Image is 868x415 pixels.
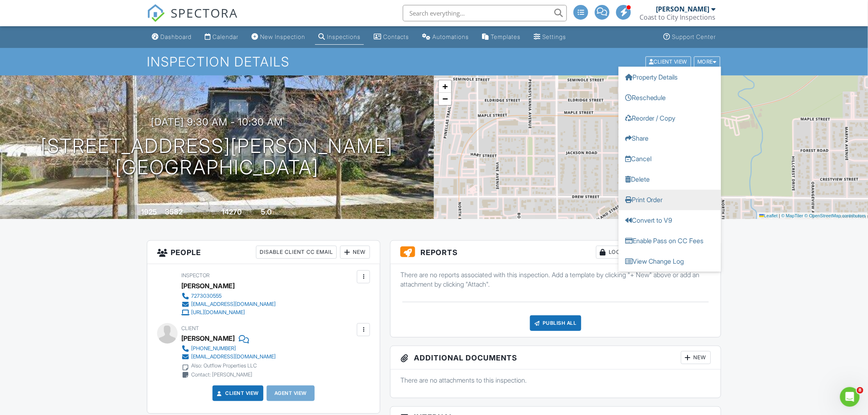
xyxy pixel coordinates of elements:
div: [PERSON_NAME] [656,5,710,13]
h1: Inspection Details [147,55,721,69]
a: Share [619,128,721,148]
div: Settings [542,33,566,40]
span: Inspector [181,272,210,278]
h3: [DATE] 9:30 am - 10:30 am [151,116,283,128]
a: Client View [645,58,693,64]
span: SPECTORA [171,4,238,21]
input: Search everything... [403,5,567,21]
p: There are no attachments to this inspection. [400,376,711,385]
div: New Inspection [260,33,305,40]
div: New [340,246,370,259]
a: Settings [530,30,569,45]
img: The Best Home Inspection Software - Spectora [147,4,165,22]
div: Contact: [PERSON_NAME] [191,372,252,378]
div: [PERSON_NAME] [181,280,235,292]
div: [EMAIL_ADDRESS][DOMAIN_NAME] [191,301,276,308]
div: Coast to City Inspections [640,13,716,21]
a: Dashboard [148,30,195,45]
div: 1925 [142,207,158,216]
div: Also: Outflow Properties LLC [191,363,257,369]
a: Convert to V9 [619,210,721,230]
div: Inspections [327,33,361,40]
a: Zoom in [439,80,451,93]
a: Enable Pass on CC Fees [619,230,721,251]
a: Inspections [315,30,364,45]
div: Calendar [212,33,238,40]
a: Reorder / Copy [619,107,721,128]
a: Client View [215,389,259,397]
a: Reschedule [619,87,721,107]
a: Leaflet [759,213,778,218]
div: 7273030555 [191,293,222,299]
a: © MapTiler [781,213,804,218]
span: 8 [857,387,863,394]
div: 3582 [165,207,183,216]
h3: Reports [391,241,721,264]
a: © OpenStreetMap contributors [805,213,866,218]
div: Automations [432,33,469,40]
div: Dashboard [160,33,192,40]
a: Templates [479,30,524,45]
span: sq.ft. [243,210,254,216]
a: Calendar [201,30,242,45]
span: Built [131,210,140,216]
h1: [STREET_ADDRESS][PERSON_NAME] [GEOGRAPHIC_DATA] [41,135,393,179]
div: More [694,56,721,67]
h3: Additional Documents [391,346,721,369]
div: Support Center [672,33,716,40]
h3: People [147,241,380,264]
div: Disable Client CC Email [256,246,337,259]
div: [URL][DOMAIN_NAME] [191,309,245,316]
span: Client [181,325,199,331]
div: Templates [491,33,521,40]
div: Contacts [383,33,409,40]
a: View Change Log [619,251,721,271]
div: [PERSON_NAME] [181,332,235,344]
a: [PHONE_NUMBER] [181,344,276,353]
a: 7273030555 [181,292,276,300]
div: 5.0 [261,207,272,216]
div: New [681,351,711,364]
a: Cancel [619,148,721,169]
div: [EMAIL_ADDRESS][DOMAIN_NAME] [191,353,276,360]
span: − [443,93,448,104]
span: + [443,81,448,91]
span: bathrooms [273,210,297,216]
a: [EMAIL_ADDRESS][DOMAIN_NAME] [181,353,276,361]
a: [URL][DOMAIN_NAME] [181,308,276,317]
div: [PHONE_NUMBER] [191,345,236,352]
iframe: Intercom live chat [840,387,860,407]
span: | [779,213,780,218]
a: Contacts [370,30,412,45]
a: Automations (Advanced) [419,30,472,45]
div: Locked [596,246,635,259]
a: Delete [619,169,721,189]
a: Zoom out [439,93,451,105]
a: Property Details [619,66,721,87]
p: There are no reports associated with this inspection. Add a template by clicking "+ New" above or... [400,270,711,289]
a: [EMAIL_ADDRESS][DOMAIN_NAME] [181,300,276,308]
div: Client View [646,56,691,67]
div: Publish All [530,315,581,331]
div: 14270 [222,207,242,216]
a: New Inspection [248,30,308,45]
span: Lot Size [203,210,221,216]
span: sq. ft. [184,210,196,216]
a: Print Order [619,189,721,210]
a: Support Center [660,30,720,45]
a: SPECTORA [147,11,238,28]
